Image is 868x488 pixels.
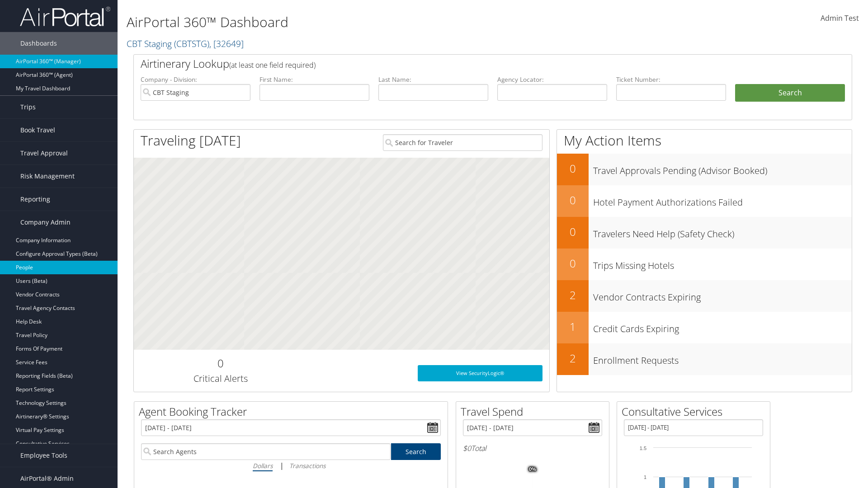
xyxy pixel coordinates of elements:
h1: AirPortal 360™ Dashboard [127,13,615,32]
h3: Enrollment Requests [593,350,852,367]
span: Dashboards [20,32,57,55]
span: Employee Tools [20,444,67,467]
tspan: 0% [529,467,536,472]
div: | [141,460,441,471]
span: Risk Management [20,165,75,188]
h3: Hotel Payment Authorizations Failed [593,192,852,209]
label: Company - Division: [141,75,250,84]
h2: 2 [557,287,589,303]
span: Admin Test [821,13,859,23]
h2: 2 [557,351,589,366]
span: , [ 32649 ] [209,38,244,50]
h2: Consultative Services [622,404,770,419]
h2: Airtinerary Lookup [141,56,785,71]
input: Search for Traveler [383,134,542,151]
button: Search [735,84,845,102]
a: 2Vendor Contracts Expiring [557,280,852,312]
label: Agency Locator: [497,75,607,84]
h1: Traveling [DATE] [141,131,241,150]
a: Search [391,443,441,460]
label: Ticket Number: [616,75,726,84]
h1: My Action Items [557,131,852,150]
img: airportal-logo.png [20,6,110,27]
span: Travel Approval [20,142,68,164]
a: 0Travel Approvals Pending (Advisor Booked) [557,154,852,185]
tspan: 1 [644,474,646,480]
h3: Travelers Need Help (Safety Check) [593,223,852,240]
h2: 0 [557,192,589,208]
a: 0Travelers Need Help (Safety Check) [557,217,852,249]
span: Trips [20,96,36,118]
span: Reporting [20,188,50,211]
a: 0Trips Missing Hotels [557,249,852,280]
a: CBT Staging [127,38,244,50]
span: $0 [463,443,471,453]
i: Transactions [289,461,325,470]
h3: Credit Cards Expiring [593,318,852,335]
h2: 0 [557,224,589,239]
span: ( CBTSTG ) [174,38,209,50]
h2: 0 [557,256,589,271]
a: View SecurityLogic® [418,365,542,381]
span: (at least one field required) [229,60,316,70]
label: First Name: [259,75,369,84]
h3: Travel Approvals Pending (Advisor Booked) [593,160,852,177]
h2: 0 [141,356,300,371]
h2: Agent Booking Tracker [139,404,448,419]
a: 0Hotel Payment Authorizations Failed [557,185,852,217]
a: 2Enrollment Requests [557,343,852,375]
h3: Trips Missing Hotels [593,255,852,272]
i: Dollars [253,461,273,470]
h2: 1 [557,319,589,334]
h3: Vendor Contracts Expiring [593,286,852,304]
h6: Total [463,443,602,453]
span: Book Travel [20,119,55,141]
tspan: 1.5 [640,446,646,451]
label: Last Name: [378,75,488,84]
h2: Travel Spend [461,404,609,419]
a: 1Credit Cards Expiring [557,312,852,343]
input: Search Agents [141,443,391,460]
a: Admin Test [821,5,859,33]
h3: Critical Alerts [141,372,300,385]
span: Company Admin [20,211,71,234]
h2: 0 [557,161,589,176]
